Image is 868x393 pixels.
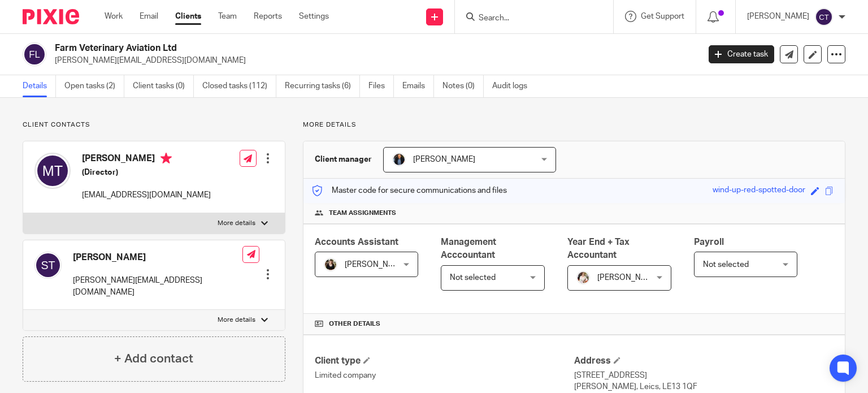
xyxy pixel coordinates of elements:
[324,258,337,271] img: Helen%20Campbell.jpeg
[450,274,496,282] span: Not selected
[160,153,172,164] i: Primary
[597,274,659,282] span: [PERSON_NAME]
[64,75,124,97] a: Open tasks (2)
[315,355,574,367] h4: Client type
[254,11,282,22] a: Reports
[218,316,255,325] p: More details
[329,209,396,218] span: Team assignments
[478,14,579,24] input: Search
[713,184,805,197] div: wind-up-red-spotted-door
[105,11,123,22] a: Work
[312,185,507,196] p: Master code for secure communications and files
[23,42,46,66] img: svg%3E
[442,75,484,97] a: Notes (0)
[709,45,774,63] a: Create task
[641,12,684,20] span: Get Support
[23,9,79,24] img: Pixie
[218,219,255,228] p: More details
[315,237,398,247] span: Accounts Assistant
[747,11,809,22] p: [PERSON_NAME]
[82,153,211,167] h4: [PERSON_NAME]
[73,252,242,264] h4: [PERSON_NAME]
[329,319,380,329] span: Other details
[23,120,285,129] p: Client contacts
[34,153,71,189] img: svg%3E
[574,381,834,392] p: [PERSON_NAME], Leics, LE13 1QF
[285,75,360,97] a: Recurring tasks (6)
[133,75,194,97] a: Client tasks (0)
[368,75,394,97] a: Files
[73,275,242,298] p: [PERSON_NAME][EMAIL_ADDRESS][DOMAIN_NAME]
[303,120,845,129] p: More details
[567,237,630,260] span: Year End + Tax Accountant
[82,167,211,178] h5: (Director)
[114,350,193,368] h4: + Add contact
[23,75,56,97] a: Details
[55,55,692,66] p: [PERSON_NAME][EMAIL_ADDRESS][DOMAIN_NAME]
[299,11,329,22] a: Settings
[576,271,590,284] img: Kayleigh%20Henson.jpeg
[82,189,211,201] p: [EMAIL_ADDRESS][DOMAIN_NAME]
[413,156,475,163] span: [PERSON_NAME]
[315,370,574,381] p: Limited company
[345,261,407,269] span: [PERSON_NAME]
[55,42,565,54] h2: Farm Veterinary Aviation Ltd
[574,355,834,367] h4: Address
[694,237,724,247] span: Payroll
[140,11,158,22] a: Email
[34,252,62,279] img: svg%3E
[492,75,536,97] a: Audit logs
[815,8,833,26] img: svg%3E
[175,11,201,22] a: Clients
[441,237,496,260] span: Management Acccountant
[392,153,406,166] img: martin-hickman.jpg
[574,370,834,381] p: [STREET_ADDRESS]
[218,11,237,22] a: Team
[703,261,749,269] span: Not selected
[315,154,372,165] h3: Client manager
[402,75,434,97] a: Emails
[202,75,276,97] a: Closed tasks (112)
